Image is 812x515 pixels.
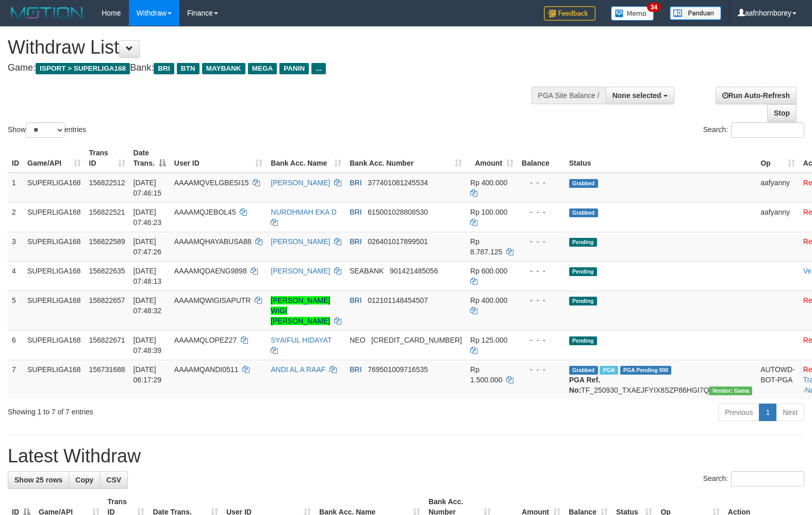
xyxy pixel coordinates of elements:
[8,5,86,21] img: MOTION_logo.png
[466,143,518,173] th: Amount: activate to sort column ascending
[271,208,337,216] a: NUROHMAH EKA D
[569,297,597,305] span: Pending
[470,208,507,216] span: Rp 100.000
[756,143,799,173] th: Op: activate to sort column ascending
[518,143,565,173] th: Balance
[8,63,531,73] h4: Game: Bank:
[271,336,332,344] a: SYAIFUL HIDAYAT
[36,63,130,74] span: ISPORT > SUPERLIGA168
[611,6,654,21] img: Button%20Memo.svg
[154,63,174,74] span: BRI
[23,173,85,203] td: SUPERLIGA168
[23,330,85,360] td: SUPERLIGA168
[85,143,129,173] th: Trans ID: activate to sort column ascending
[271,365,325,374] a: ANDI AL A RAAF
[8,232,23,261] td: 3
[89,365,125,374] span: 156731688
[271,296,330,325] a: [PERSON_NAME] WIGI [PERSON_NAME]
[522,236,561,247] div: - - -
[89,208,125,216] span: 156822521
[134,267,162,285] span: [DATE] 07:48:13
[371,336,462,344] span: Copy 5859459223534313 to clipboard
[350,336,365,344] span: NEO
[350,365,361,374] span: BRI
[23,143,85,173] th: Game/API: activate to sort column ascending
[368,237,428,246] span: Copy 026401017899501 to clipboard
[89,267,125,275] span: 156822635
[350,267,384,275] span: SEABANK
[271,179,330,187] a: [PERSON_NAME]
[522,335,561,345] div: - - -
[522,178,561,188] div: - - -
[248,63,277,74] span: MEGA
[522,266,561,276] div: - - -
[703,122,804,138] label: Search:
[350,179,361,187] span: BRI
[23,360,85,399] td: SUPERLIGA168
[670,6,721,20] img: panduan.png
[470,179,507,187] span: Rp 400.000
[134,179,162,197] span: [DATE] 07:46:15
[174,336,237,344] span: AAAAMQLOPEZ27
[565,360,756,399] td: TF_250930_TXAEJFYIX8SZP86HGI7Q
[100,471,128,489] a: CSV
[75,476,93,484] span: Copy
[569,336,597,345] span: Pending
[368,208,428,216] span: Copy 615001028808530 to clipboard
[703,471,804,487] label: Search:
[8,261,23,291] td: 4
[345,143,466,173] th: Bank Acc. Number: activate to sort column ascending
[368,296,428,304] span: Copy 012101148454507 to clipboard
[134,208,162,227] span: [DATE] 07:46:23
[8,37,531,58] h1: Withdraw List
[600,366,618,375] span: Marked by aafromsomean
[390,267,438,275] span: Copy 901421485056 to clipboard
[8,173,23,203] td: 1
[532,87,606,104] div: PGA Site Balance /
[716,87,797,104] a: Run Auto-Refresh
[134,336,162,355] span: [DATE] 07:48:39
[756,360,799,399] td: AUTOWD-BOT-PGA
[647,3,661,12] span: 34
[271,237,330,246] a: [PERSON_NAME]
[8,291,23,330] td: 5
[350,296,361,304] span: BRI
[776,404,804,421] a: Next
[350,208,361,216] span: BRI
[718,404,759,421] a: Previous
[311,63,325,74] span: ...
[174,237,252,246] span: AAAAMQHAYABUSA88
[756,173,799,203] td: aafyanny
[174,296,251,304] span: AAAAMQWIGISAPUTR
[606,87,674,104] button: None selected
[612,91,661,100] span: None selected
[174,179,249,187] span: AAAAMQVELGBESI15
[709,387,752,395] span: Vendor URL: https://trx31.1velocity.biz
[756,202,799,232] td: aafyanny
[106,476,121,484] span: CSV
[767,104,797,122] a: Stop
[8,360,23,399] td: 7
[470,365,502,384] span: Rp 1.500.000
[368,179,428,187] span: Copy 377401081245534 to clipboard
[569,267,597,276] span: Pending
[8,143,23,173] th: ID
[350,237,361,246] span: BRI
[470,336,507,344] span: Rp 125.000
[279,63,309,74] span: PANIN
[202,63,245,74] span: MAYBANK
[569,376,600,394] b: PGA Ref. No:
[134,237,162,256] span: [DATE] 07:47:26
[89,237,125,246] span: 156822589
[8,471,69,489] a: Show 25 rows
[8,403,330,417] div: Showing 1 to 7 of 7 entries
[174,267,247,275] span: AAAAMQDAENG9898
[271,267,330,275] a: [PERSON_NAME]
[14,476,62,484] span: Show 25 rows
[89,296,125,304] span: 156822657
[569,366,598,375] span: Grabbed
[170,143,267,173] th: User ID: activate to sort column ascending
[731,122,804,138] input: Search:
[23,261,85,291] td: SUPERLIGA168
[23,232,85,261] td: SUPERLIGA168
